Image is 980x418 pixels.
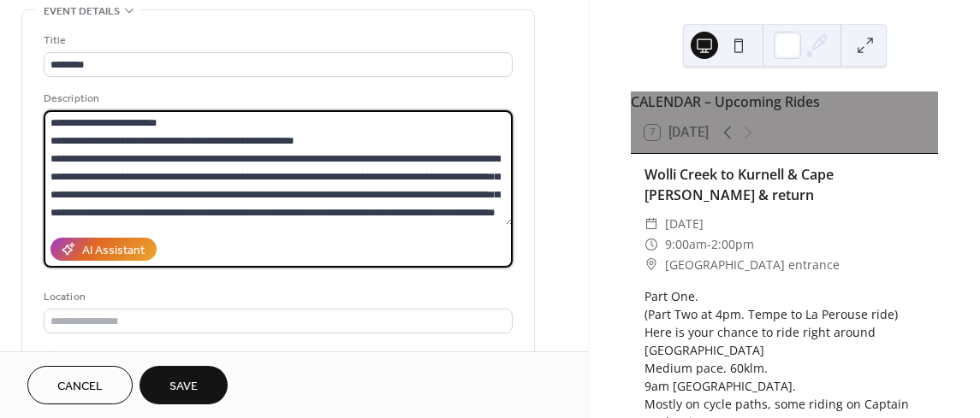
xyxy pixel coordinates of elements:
div: Wolli Creek to Kurnell & Cape [PERSON_NAME] & return [644,164,924,205]
div: Description [44,90,509,108]
span: Event details [44,3,120,21]
button: Save [140,366,228,404]
div: ​ [644,234,658,255]
span: Save [169,378,198,396]
div: AI Assistant [82,242,145,260]
span: 2:00pm [711,234,754,255]
span: Link to Google Maps [64,348,158,366]
div: CALENDAR – Upcoming Rides [631,91,938,112]
div: Location [44,288,509,306]
button: AI Assistant [50,238,157,261]
div: Title [44,32,509,50]
button: Cancel [27,366,133,404]
div: ​ [644,214,658,234]
span: [DATE] [665,214,704,234]
span: - [707,234,711,255]
span: [GEOGRAPHIC_DATA] entrance [665,255,840,275]
div: ​ [644,255,658,275]
span: Cancel [57,378,103,396]
span: 9:00am [665,234,707,255]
